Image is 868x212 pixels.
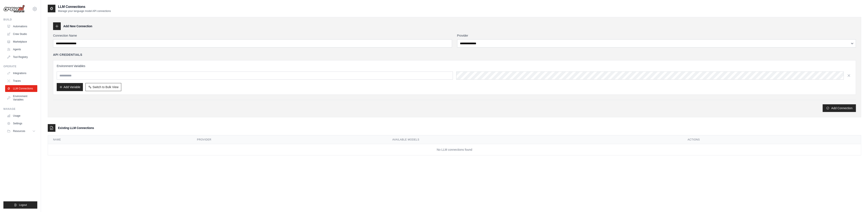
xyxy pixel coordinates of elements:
[682,135,861,144] th: Actions
[5,54,37,60] a: Tool Registry
[5,128,37,135] button: Resources
[3,201,37,209] button: Logout
[5,85,37,92] a: LLM Connections
[5,38,37,45] a: Marketplace
[3,18,37,21] div: Build
[57,64,852,68] h3: Environment Variables
[5,70,37,77] a: Integrations
[457,33,856,38] label: Provider
[48,135,192,144] th: Name
[92,85,118,89] span: Switch to Bulk View
[3,107,37,111] div: Manage
[3,65,37,68] div: Operate
[58,9,111,13] p: Manage your language model API connections
[5,77,37,84] a: Traces
[3,5,25,13] img: Logo
[823,104,856,112] button: Add Connection
[58,4,111,9] h2: LLM Connections
[53,53,82,57] h4: API Credentials
[5,46,37,53] a: Agents
[5,31,37,37] a: Crew Studio
[48,144,861,155] td: No LLM connections found
[63,24,92,28] h3: Add New Connection
[58,126,94,130] h3: Existing LLM Connections
[5,93,37,103] a: Environment Variables
[57,83,83,91] button: Add Variable
[192,135,387,144] th: Provider
[387,135,682,144] th: Available Models
[19,203,27,207] span: Logout
[5,112,37,119] a: Usage
[53,33,452,38] label: Connection Name
[5,23,37,30] a: Automations
[5,120,37,127] a: Settings
[13,129,25,133] span: Resources
[85,83,121,91] button: Switch to Bulk View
